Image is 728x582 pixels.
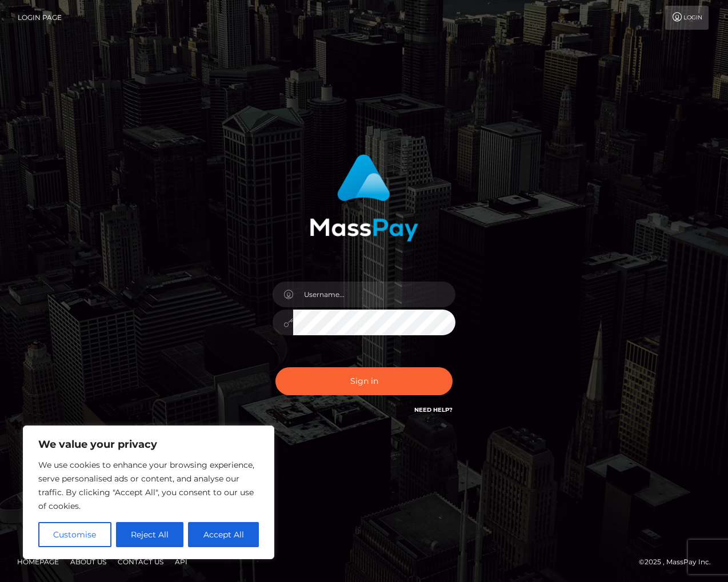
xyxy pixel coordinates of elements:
a: Need Help? [414,406,453,414]
div: © 2025 , MassPay Inc. [639,556,719,568]
img: MassPay Login [310,154,418,242]
button: Accept All [188,522,259,547]
a: Login [665,6,709,30]
p: We value your privacy [38,437,259,451]
button: Sign in [275,367,453,395]
a: Contact Us [113,553,168,571]
p: We use cookies to enhance your browsing experience, serve personalised ads or content, and analys... [38,458,259,513]
a: Homepage [13,553,63,571]
button: Reject All [116,522,184,547]
button: Customise [38,522,111,547]
a: API [170,553,192,571]
a: About Us [66,553,111,571]
div: We value your privacy [23,426,274,559]
input: Username... [293,282,455,307]
a: Login Page [18,6,62,30]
